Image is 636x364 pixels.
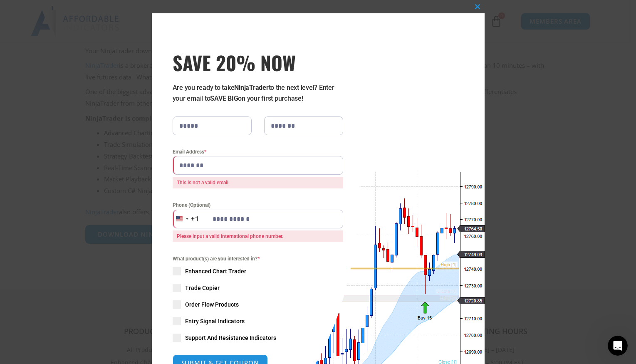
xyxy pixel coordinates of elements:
[185,334,276,342] span: Support And Resistance Indicators
[173,210,199,228] button: Selected country
[185,317,245,325] span: Entry Signal Indicators
[173,267,343,275] label: Enhanced Chart Trader
[210,94,238,102] strong: SAVE BIG
[173,201,343,209] label: Phone (Optional)
[173,317,343,325] label: Entry Signal Indicators
[173,334,343,342] label: Support And Resistance Indicators
[185,267,246,275] span: Enhanced Chart Trader
[185,300,239,309] span: Order Flow Products
[173,51,343,74] span: SAVE 20% NOW
[173,230,343,242] span: Please input a valid international phone number.
[173,148,343,156] label: Email Address
[234,84,268,92] strong: NinjaTrader
[173,255,343,263] span: What product(s) are you interested in?
[173,284,343,292] label: Trade Copier
[173,82,343,104] p: Are you ready to take to the next level? Enter your email to on your first purchase!
[173,300,343,309] label: Order Flow Products
[185,284,220,292] span: Trade Copier
[608,336,628,356] iframe: Intercom live chat
[173,177,343,188] span: This is not a valid email.
[191,214,199,225] div: +1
